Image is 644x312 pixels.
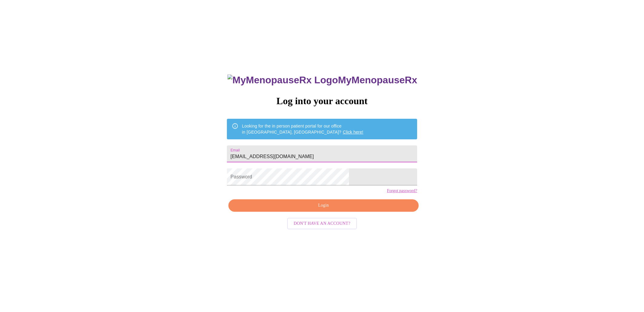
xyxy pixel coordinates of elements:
[242,121,363,138] div: Looking for the in person patient portal for our office in [GEOGRAPHIC_DATA], [GEOGRAPHIC_DATA]?
[228,199,419,212] button: Login
[286,220,359,225] a: Don't have an account?
[227,95,417,107] h3: Log into your account
[227,75,417,86] h3: MyMenopauseRx
[235,202,412,209] span: Login
[227,75,338,86] img: MyMenopauseRx Logo
[294,220,350,227] span: Don't have an account?
[343,130,363,134] a: Click here!
[387,188,417,193] a: Forgot password?
[287,218,357,230] button: Don't have an account?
